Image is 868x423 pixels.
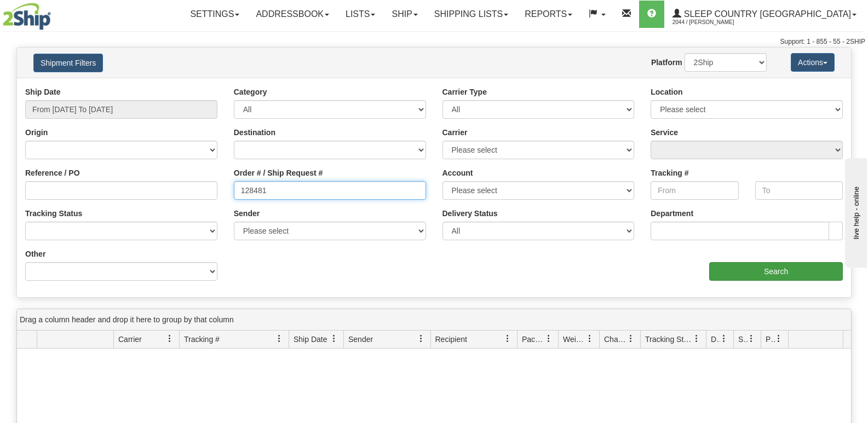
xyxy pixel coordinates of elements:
[791,53,835,72] button: Actions
[672,17,755,28] span: 2044 / [PERSON_NAME]
[325,329,343,348] a: Ship Date filter column settings
[234,127,275,138] label: Destination
[3,37,865,47] div: Support: 1 - 855 - 55 - 2SHIP
[348,334,373,345] span: Sender
[563,334,586,345] span: Weight
[25,167,80,178] label: Reference / PO
[651,57,682,68] label: Platform
[3,3,51,30] img: logo2044.jpg
[426,1,516,28] a: Shipping lists
[645,334,693,345] span: Tracking Status
[604,334,627,345] span: Charge
[651,127,678,138] label: Service
[33,54,103,72] button: Shipment Filters
[25,248,45,259] label: Other
[182,1,248,28] a: Settings
[715,329,733,348] a: Delivery Status filter column settings
[687,329,706,348] a: Tracking Status filter column settings
[755,181,843,200] input: To
[769,329,788,348] a: Pickup Status filter column settings
[25,208,82,219] label: Tracking Status
[412,329,430,348] a: Sender filter column settings
[383,1,426,28] a: Ship
[25,86,61,97] label: Ship Date
[843,155,867,267] iframe: chat widget
[651,208,693,219] label: Department
[435,334,467,345] span: Recipient
[516,1,580,28] a: Reports
[234,208,260,219] label: Sender
[160,329,179,348] a: Carrier filter column settings
[8,9,101,18] div: live help - online
[681,9,851,19] span: Sleep Country [GEOGRAPHIC_DATA]
[742,329,761,348] a: Shipment Issues filter column settings
[664,1,865,28] a: Sleep Country [GEOGRAPHIC_DATA] 2044 / [PERSON_NAME]
[294,334,327,345] span: Ship Date
[184,334,220,345] span: Tracking #
[270,329,289,348] a: Tracking # filter column settings
[25,127,48,138] label: Origin
[234,86,267,97] label: Category
[709,262,843,281] input: Search
[17,309,851,331] div: grid grouping header
[498,329,517,348] a: Recipient filter column settings
[651,181,738,200] input: From
[248,1,337,28] a: Addressbook
[522,334,545,345] span: Packages
[337,1,383,28] a: Lists
[738,334,748,345] span: Shipment Issues
[442,208,498,219] label: Delivery Status
[442,127,468,138] label: Carrier
[442,86,487,97] label: Carrier Type
[711,334,720,345] span: Delivery Status
[651,167,688,178] label: Tracking #
[580,329,599,348] a: Weight filter column settings
[539,329,558,348] a: Packages filter column settings
[651,86,682,97] label: Location
[234,167,323,178] label: Order # / Ship Request #
[622,329,640,348] a: Charge filter column settings
[766,334,775,345] span: Pickup Status
[442,167,473,178] label: Account
[118,334,142,345] span: Carrier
